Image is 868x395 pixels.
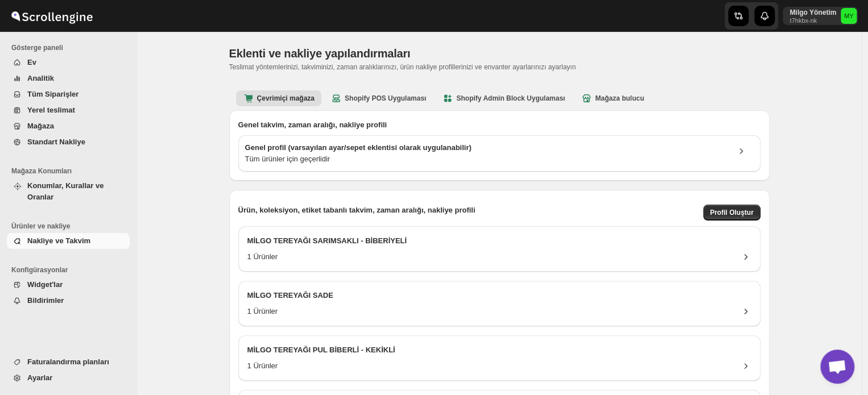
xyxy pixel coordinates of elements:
span: Ev [27,58,36,66]
span: Widget'lar [27,280,63,289]
button: Profil Oluştur [703,205,760,221]
span: Nakliye ve Takvim [27,236,90,245]
div: Açık sohbet [820,350,854,384]
button: Analitik [7,70,130,86]
button: Ayarlar [7,370,130,386]
p: t7hkbx-nk [790,17,836,24]
h3: MİLGO TEREYAĞI SADE [247,290,751,301]
span: Ayarlar [27,373,52,382]
span: Faturalandırma planları [27,357,109,366]
button: Tüm Siparişler [7,86,130,102]
p: Teslimat yöntemlerinizi, takviminizi, zaman aralıklarınızı, ürün nakliye profillerinizi ve envant... [229,63,668,72]
span: Milgo Yönetim [841,8,857,24]
span: Mağaza Konumları [11,167,131,176]
h3: Genel takvim, zaman aralığı, nakliye profili [238,119,760,131]
button: Widget'lar [7,277,130,293]
span: Konumlar, Kurallar ve Oranlar [27,181,104,201]
span: Analitik [27,74,54,82]
h3: Genel profil (varsayılan ayar/sepet eklentisi olarak uygulanabilir) [245,142,729,153]
b: Shopify POS Uygulaması [330,93,426,104]
text: MY [844,13,854,19]
h3: MİLGO TEREYAĞI PUL BİBERLİ - KEKİKLİ [247,344,751,356]
b: Mağaza bulucu [581,93,644,104]
span: Eklenti ve nakliye yapılandırmaları [229,47,411,60]
span: Mağaza [27,122,54,130]
div: 1 Ürünler [247,251,278,263]
div: Tüm ürünler için geçerlidir [245,153,729,165]
b: Shopify Admin Block Uygulaması [442,93,565,104]
span: Ürünler ve nakliye [11,222,131,231]
button: Nakliye ve Takvim [7,233,130,249]
span: Yerel teslimat [27,106,75,114]
button: Konumlar, Kurallar ve Oranlar [7,178,130,205]
b: Çevrimiçi mağaza [243,93,315,104]
div: 1 Ürünler [247,360,278,372]
button: Ev [7,55,130,70]
div: 1 Ürünler [247,306,278,317]
span: Tüm Siparişler [27,90,78,98]
h3: MİLGO TEREYAĞI SARIMSAKLI - BİBERİYELİ [247,235,751,247]
img: ScrollEngine [9,2,94,30]
button: Bildirimler [7,293,130,309]
p: Milgo Yönetim [790,8,836,17]
p: Ürün, koleksiyon, etiket tabanlı takvim, zaman aralığı, nakliye profili [238,205,476,221]
span: Profil Oluştur [710,208,754,217]
button: User menu [783,7,858,25]
span: Gösterge paneli [11,43,131,52]
button: Faturalandırma planları [7,354,130,370]
span: Standart Nakliye [27,138,85,146]
span: Bildirimler [27,296,64,305]
span: Konfigürasyonlar [11,265,131,275]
